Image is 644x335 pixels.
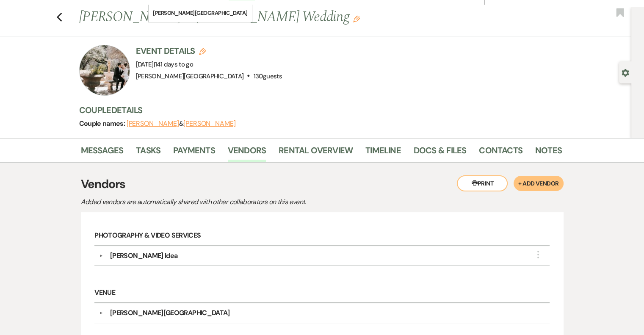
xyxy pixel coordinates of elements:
a: Contacts [479,144,522,162]
button: ▼ [96,311,106,315]
h1: [PERSON_NAME] & [PERSON_NAME] Wedding [79,7,459,28]
div: [PERSON_NAME] Idea [110,251,177,261]
span: 141 days to go [155,60,193,69]
span: [PERSON_NAME][GEOGRAPHIC_DATA] [136,72,244,80]
h6: Venue [94,283,549,303]
span: & [127,119,236,128]
button: Open lead details [622,68,629,76]
button: Edit [353,15,360,22]
button: Print [457,175,508,191]
li: [PERSON_NAME][GEOGRAPHIC_DATA] [153,9,248,17]
button: + Add Vendor [514,176,563,191]
span: [DATE] [136,60,193,69]
a: Docs & Files [414,144,466,162]
button: [PERSON_NAME] [183,120,236,127]
a: Rental Overview [279,144,353,162]
a: [PERSON_NAME][GEOGRAPHIC_DATA] [149,5,252,22]
h6: Photography & Video Services [94,226,549,246]
h3: Couple Details [79,104,553,116]
span: | [154,60,193,69]
h3: Vendors [81,175,564,193]
p: Added vendors are automatically shared with other collaborators on this event. [81,197,377,208]
a: Timeline [365,144,401,162]
div: [PERSON_NAME][GEOGRAPHIC_DATA] [110,308,230,318]
a: Vendors [228,144,266,162]
span: 130 guests [254,72,282,80]
h3: Event Details [136,45,282,57]
a: Messages [81,144,124,162]
button: ▼ [96,254,106,258]
span: Couple names: [79,119,127,128]
a: Payments [173,144,215,162]
button: [PERSON_NAME] [127,120,179,127]
a: Tasks [136,144,160,162]
a: Notes [535,144,562,162]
